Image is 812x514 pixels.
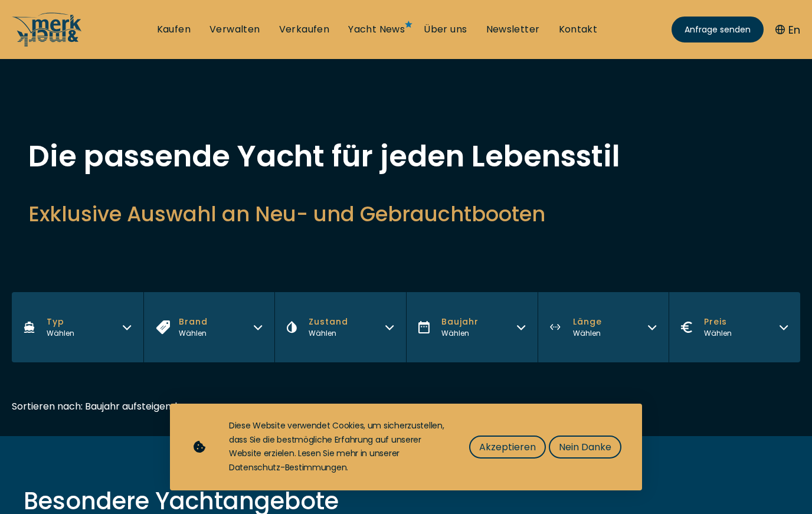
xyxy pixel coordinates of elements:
[704,316,732,328] span: Preis
[549,436,621,459] button: Nein Danke
[12,292,143,362] button: TypWählen
[669,292,800,362] button: PreisWählen
[157,23,191,36] a: Kaufen
[309,316,348,328] span: Zustand
[775,22,800,38] button: En
[672,17,764,42] a: Anfrage senden
[424,23,467,36] a: Über uns
[406,292,538,362] button: BaujahrWählen
[12,399,177,414] div: Sortieren nach: Baujahr aufsteigend
[348,23,405,36] a: Yacht News
[279,23,330,36] a: Verkaufen
[28,142,784,171] h1: Die passende Yacht für jeden Lebensstil
[179,328,208,339] div: Wählen
[469,436,546,459] button: Akzeptieren
[209,23,260,36] a: Verwalten
[47,316,74,328] span: Typ
[685,24,751,36] span: Anfrage senden
[559,23,598,36] a: Kontakt
[538,292,669,362] button: LängeWählen
[309,328,348,339] div: Wählen
[274,292,406,362] button: ZustandWählen
[573,316,602,328] span: Länge
[229,461,346,473] a: Datenschutz-Bestimmungen
[143,292,275,362] button: BrandWählen
[441,328,479,339] div: Wählen
[441,316,479,328] span: Baujahr
[47,328,74,339] div: Wählen
[179,316,208,328] span: Brand
[573,328,602,339] div: Wählen
[704,328,732,339] div: Wählen
[229,419,446,475] div: Diese Website verwendet Cookies, um sicherzustellen, dass Sie die bestmögliche Erfahrung auf unse...
[486,23,540,36] a: Newsletter
[479,440,536,454] span: Akzeptieren
[559,440,611,454] span: Nein Danke
[28,199,784,228] h2: Exklusive Auswahl an Neu- und Gebrauchtbooten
